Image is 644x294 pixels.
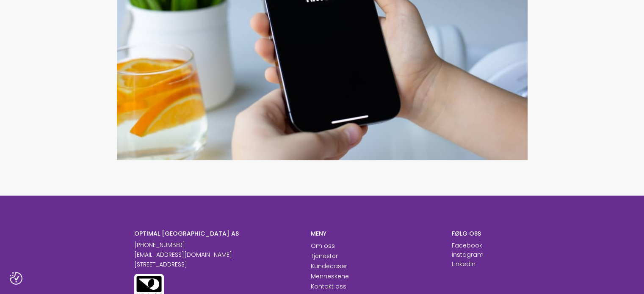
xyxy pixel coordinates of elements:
a: Kontakt oss [311,282,346,291]
img: Revisit consent button [10,272,22,285]
h6: FØLG OSS [452,230,510,237]
a: Menneskene [311,272,349,280]
a: Facebook [452,241,482,250]
h6: MENY [311,230,439,237]
p: [STREET_ADDRESS] [134,260,298,269]
a: Instagram [452,250,484,259]
h6: OPTIMAL [GEOGRAPHIC_DATA] AS [134,230,298,237]
a: LinkedIn [452,260,475,268]
a: [EMAIL_ADDRESS][DOMAIN_NAME] [134,250,232,259]
a: Kundecaser [311,262,347,270]
p: Facebook [452,241,482,250]
button: Samtykkepreferanser [10,272,22,285]
p: Instagram [452,250,484,259]
a: Om oss [311,242,335,250]
a: Tjenester [311,252,338,260]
